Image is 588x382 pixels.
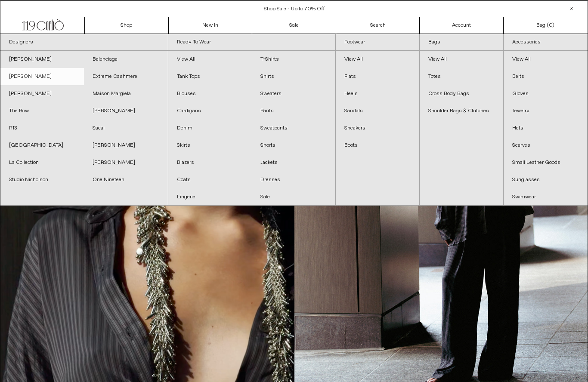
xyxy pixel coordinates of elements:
[168,34,336,50] a: Ready To Wear
[168,136,252,154] a: Skirts
[549,21,554,29] span: )
[168,188,252,205] a: Lingerie
[168,102,252,119] a: Cardigans
[420,17,504,33] a: Account
[336,119,419,136] a: Sneakers
[84,68,167,85] a: Extreme Cashmere
[252,119,335,136] a: Sweatpants
[336,17,420,33] a: Search
[504,34,588,50] a: Accessories
[336,85,419,102] a: Heels
[169,17,253,33] a: New In
[84,119,167,136] a: Sacai
[0,119,84,136] a: R13
[420,85,503,102] a: Cross Body Bags
[84,85,167,102] a: Maison Margiela
[84,171,167,188] a: One Nineteen
[504,119,588,136] a: Hats
[168,171,252,188] a: Coats
[504,171,588,188] a: Sunglasses
[252,50,335,68] a: T-Shirts
[168,154,252,171] a: Blazers
[252,188,335,205] a: Sale
[252,102,335,119] a: Pants
[504,85,588,102] a: Gloves
[504,68,588,85] a: Belts
[504,188,588,205] a: Swimwear
[252,171,335,188] a: Dresses
[504,102,588,119] a: Jewelry
[84,102,167,119] a: [PERSON_NAME]
[252,85,335,102] a: Sweaters
[168,50,252,68] a: View All
[336,50,419,68] a: View All
[549,22,552,28] span: 0
[252,68,335,85] a: Shirts
[264,5,325,12] a: Shop Sale - Up to 70% Off
[420,102,503,119] a: Shoulder Bags & Clutches
[168,119,252,136] a: Denim
[0,50,84,68] a: [PERSON_NAME]
[0,102,84,119] a: The Row
[0,68,84,85] a: [PERSON_NAME]
[420,34,503,50] a: Bags
[0,34,168,50] a: Designers
[85,17,169,33] a: Shop
[168,85,252,102] a: Blouses
[0,136,84,154] a: [GEOGRAPHIC_DATA]
[84,154,167,171] a: [PERSON_NAME]
[84,50,167,68] a: Balenciaga
[504,17,588,33] a: Bag ()
[420,50,503,68] a: View All
[336,34,419,50] a: Footwear
[0,171,84,188] a: Studio Nicholson
[420,68,503,85] a: Totes
[252,17,336,33] a: Sale
[168,68,252,85] a: Tank Tops
[504,50,588,68] a: View All
[84,136,167,154] a: [PERSON_NAME]
[336,102,419,119] a: Sandals
[0,85,84,102] a: [PERSON_NAME]
[336,136,419,154] a: Boots
[504,154,588,171] a: Small Leather Goods
[504,136,588,154] a: Scarves
[252,154,335,171] a: Jackets
[0,154,84,171] a: La Collection
[252,136,335,154] a: Shorts
[336,68,419,85] a: Flats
